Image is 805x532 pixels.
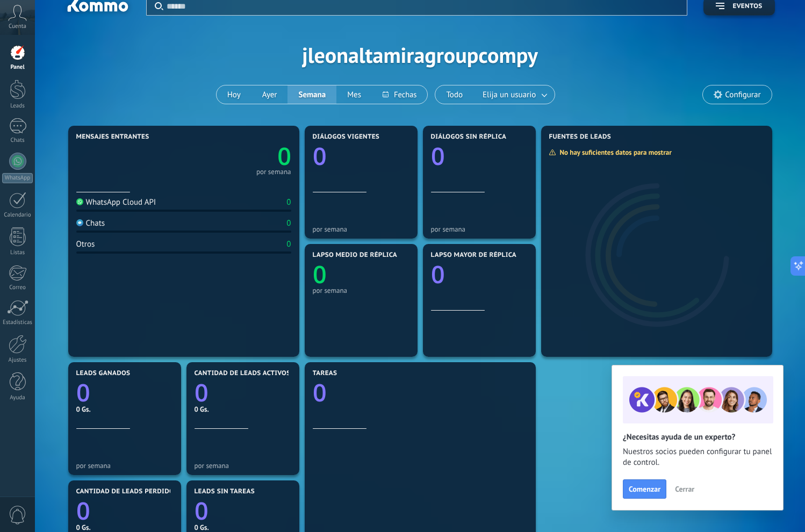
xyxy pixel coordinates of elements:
div: 0 Gs. [195,523,291,532]
div: por semana [76,462,173,470]
div: Correo [2,284,33,291]
span: Eventos [732,3,762,10]
div: por semana [431,225,528,233]
span: Lapso mayor de réplica [431,251,516,259]
div: Ayuda [2,394,33,401]
text: 0 [313,376,327,409]
span: Mensajes entrantes [76,133,149,141]
div: WhatsApp Cloud API [76,197,156,207]
div: 0 Gs. [76,523,173,532]
text: 0 [195,494,209,527]
text: 0 [431,258,445,291]
div: 0 [286,239,291,249]
span: Leads ganados [76,370,131,377]
text: 0 [313,258,327,291]
div: por semana [256,169,291,175]
text: 0 [431,140,445,172]
text: 0 [76,376,90,409]
button: Mes [336,85,372,104]
span: Elija un usuario [480,88,538,102]
a: 0 [76,494,173,527]
div: 0 Gs. [76,405,173,414]
a: 0 [195,494,291,527]
a: 0 [76,376,173,409]
span: Nuestros socios pueden configurar tu panel de control. [623,447,772,468]
img: Chats [76,219,83,226]
span: Diálogos vigentes [313,133,380,141]
div: Panel [2,64,33,71]
div: Chats [76,218,105,228]
div: por semana [195,462,291,470]
div: WhatsApp [2,173,33,183]
div: 0 [286,218,291,228]
div: Ajustes [2,357,33,364]
div: Calendario [2,212,33,219]
button: Todo [435,85,473,104]
button: Comenzar [623,479,666,499]
span: Cerrar [675,485,694,493]
span: Cuenta [9,23,26,30]
text: 0 [195,376,209,409]
div: por semana [313,286,409,294]
text: 0 [277,140,291,172]
a: 0 [184,140,291,172]
button: Cerrar [670,481,699,497]
div: No hay suficientes datos para mostrar [549,148,679,157]
span: Cantidad de leads activos [195,370,291,377]
div: Estadísticas [2,319,33,326]
button: Ayer [251,85,288,104]
text: 0 [76,494,90,527]
button: Fechas [372,85,427,104]
span: Cantidad de leads perdidos [76,488,178,495]
text: 0 [313,140,327,172]
span: Tareas [313,370,337,377]
h2: ¿Necesitas ayuda de un experto? [623,432,772,442]
button: Semana [287,85,336,104]
button: Hoy [217,85,251,104]
span: Leads sin tareas [195,488,255,495]
span: Diálogos sin réplica [431,133,507,141]
div: 0 Gs. [195,405,291,414]
div: Otros [76,239,95,249]
button: Elija un usuario [473,85,555,104]
div: Leads [2,103,33,110]
div: Chats [2,137,33,144]
span: Lapso medio de réplica [313,251,398,259]
a: 0 [195,376,291,409]
img: WhatsApp Cloud API [76,198,83,205]
div: 0 [286,197,291,207]
span: Fuentes de leads [549,133,612,141]
div: Listas [2,249,33,256]
div: por semana [313,225,409,233]
a: 0 [313,376,528,409]
span: Comenzar [629,485,660,493]
span: Configurar [725,90,760,99]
